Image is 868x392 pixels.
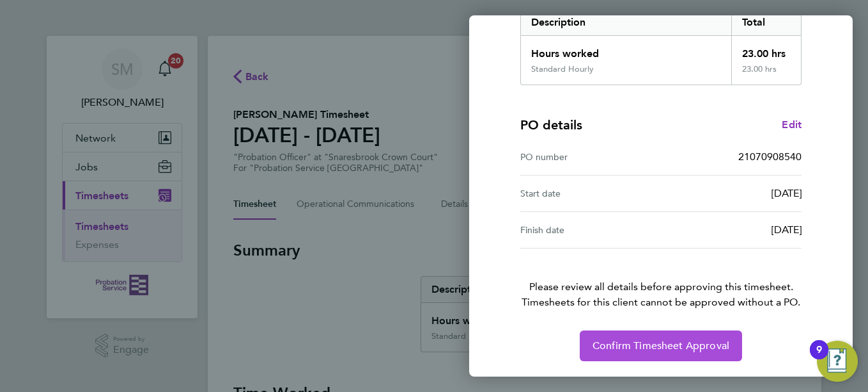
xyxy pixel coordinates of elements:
div: Start date [520,186,661,201]
div: 23.00 hrs [731,36,802,64]
div: 23.00 hrs [731,64,802,85]
div: Standard Hourly [531,64,594,74]
span: Confirm Timesheet Approval [593,339,729,352]
div: Finish date [520,222,661,238]
div: [DATE] [661,222,802,238]
span: Edit [782,118,802,131]
a: Edit [782,117,802,133]
div: Total [731,10,802,35]
p: Please review all details before approving this timesheet. [505,249,817,310]
div: PO number [520,149,661,165]
div: Summary of 22 - 28 Sep 2025 [520,9,802,85]
button: Open Resource Center, 9 new notifications [817,341,858,382]
div: Description [521,10,731,35]
span: 21070908540 [738,151,802,163]
h4: PO details [520,116,582,134]
button: Confirm Timesheet Approval [580,331,742,361]
div: [DATE] [661,186,802,201]
div: Hours worked [521,36,731,64]
div: 9 [816,350,822,366]
span: Timesheets for this client cannot be approved without a PO. [505,295,817,310]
